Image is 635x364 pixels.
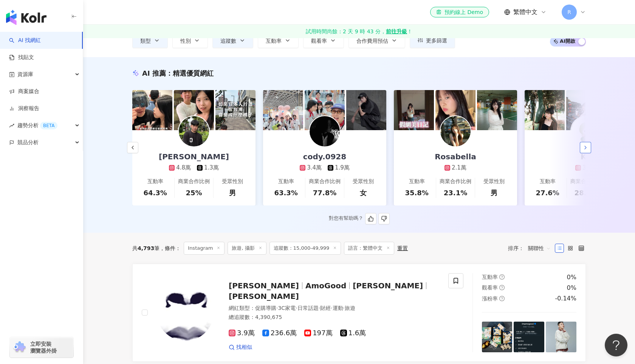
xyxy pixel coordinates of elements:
[266,38,282,44] span: 互動率
[435,90,475,130] img: post-image
[528,242,551,254] span: 關聯性
[132,33,168,48] button: 類型
[229,188,236,198] div: 男
[140,38,151,44] span: 類型
[313,188,336,198] div: 77.8%
[132,90,172,130] img: post-image
[83,25,635,38] a: 試用時間尚餘：2 天 9 時 43 分，前往升級！
[228,242,266,255] span: 旅遊, 攝影
[499,274,505,280] span: question-circle
[440,178,471,185] div: 商業合作比例
[353,281,423,290] span: [PERSON_NAME]
[17,117,57,134] span: 趨勢分析
[142,68,214,78] div: AI 推薦 ：
[297,305,319,311] span: 日常話題
[440,116,471,146] img: KOL Avatar
[356,38,388,44] span: 合作費用預估
[340,329,366,337] span: 1.6萬
[525,90,565,130] img: post-image
[307,164,322,172] div: 3.4萬
[546,322,576,352] img: post-image
[540,178,556,185] div: 互動率
[212,33,253,48] button: 追蹤數
[477,90,517,130] img: post-image
[570,178,602,185] div: 商業合作比例
[514,322,544,352] img: post-image
[394,90,434,130] img: post-image
[30,341,57,354] span: 立即安裝 瀏覽器外掛
[172,33,208,48] button: 性別
[482,322,513,352] img: post-image
[184,242,225,255] span: Instagram
[436,8,483,16] div: 預約線上 Demo
[9,88,39,95] a: 商案媒合
[296,305,297,311] span: ·
[346,90,386,130] img: post-image
[311,38,327,44] span: 觀看率
[9,105,39,112] a: 洞察報告
[397,245,408,251] div: 重置
[17,66,33,83] span: 資源庫
[10,337,73,358] a: chrome extension立即安裝 瀏覽器外掛
[555,294,576,303] div: -0.14%
[491,188,497,198] div: 男
[405,188,428,198] div: 35.8%
[222,178,243,185] div: 受眾性別
[575,188,598,198] div: 28.6%
[151,151,237,162] div: [PERSON_NAME]
[430,7,489,17] a: 預約線上 Demo
[274,188,297,198] div: 63.3%
[605,334,627,356] iframe: Help Scout Beacon - Open
[508,242,555,254] div: 排序：
[9,123,14,128] span: rise
[138,245,154,251] span: 4,793
[309,178,341,185] div: 商業合作比例
[582,164,597,172] div: 3.9萬
[513,8,537,16] span: 繁體中文
[215,90,256,130] img: post-image
[410,33,455,48] button: 更多篩選
[276,305,278,311] span: ·
[482,285,498,291] span: 觀看率
[6,10,46,25] img: logo
[186,188,202,198] div: 25%
[160,245,181,251] span: 條件 ：
[220,38,236,44] span: 追蹤數
[335,164,350,172] div: 1.9萬
[229,344,252,351] a: 找相似
[360,188,367,198] div: 女
[12,341,27,353] img: chrome extension
[174,90,214,130] img: post-image
[255,305,276,311] span: 促購導購
[344,242,394,255] span: 語言：繁體中文
[573,151,599,162] div: KC
[409,178,425,185] div: 互動率
[333,305,343,311] span: 運動
[262,329,297,337] span: 236.6萬
[40,122,57,129] div: BETA
[499,285,505,290] span: question-circle
[567,8,571,16] span: R
[157,284,214,341] img: KOL Avatar
[9,54,34,61] a: 找貼文
[304,329,332,337] span: 197萬
[345,305,355,311] span: 旅遊
[320,305,331,311] span: 財經
[180,38,191,44] span: 性別
[567,273,576,282] div: 0%
[132,245,160,251] div: 共 筆
[132,264,586,362] a: KOL Avatar[PERSON_NAME]AmoGood[PERSON_NAME][PERSON_NAME]網紅類型：促購導購·3C家電·日常話題·財經·運動·旅遊總追蹤數：4,390,67...
[269,242,341,255] span: 追蹤數：15,000-49,999
[353,178,374,185] div: 受眾性別
[536,188,559,198] div: 27.6%
[348,33,405,48] button: 合作費用預估
[296,151,354,162] div: cody.0928
[427,151,484,162] div: Rosabella
[567,284,576,292] div: 0%
[179,116,209,146] img: KOL Avatar
[258,33,299,48] button: 互動率
[426,37,447,44] span: 更多篩選
[394,130,517,205] a: Rosabella2.1萬互動率35.8%商業合作比例23.1%受眾性別男
[173,69,214,77] span: 精選優質網紅
[499,296,505,301] span: question-circle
